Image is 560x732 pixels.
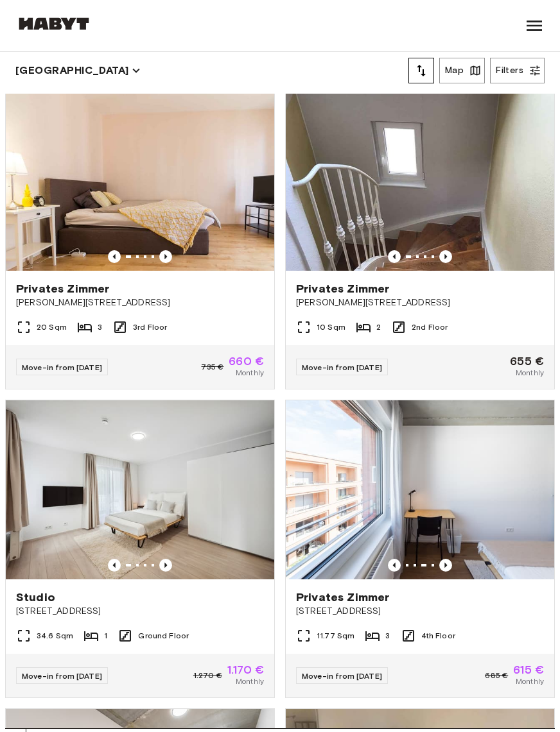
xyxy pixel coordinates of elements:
[159,559,172,572] button: Previous image
[201,361,223,373] span: 735 €
[302,362,382,372] span: Move-in from [DATE]
[296,590,389,605] span: Privates Zimmer
[439,250,452,263] button: Previous image
[193,670,222,681] span: 1.270 €
[296,281,389,296] span: Privates Zimmer
[513,664,544,676] span: 615 €
[408,58,434,83] button: tune
[385,630,390,642] span: 3
[22,362,102,372] span: Move-in from [DATE]
[108,559,121,572] button: Previous image
[5,400,275,698] a: Marketing picture of unit DE-04-070-002-01Previous imagePrevious imageStudio[STREET_ADDRESS]34.6 ...
[6,400,274,579] img: Marketing picture of unit DE-04-070-002-01
[490,58,545,83] button: Filters
[15,17,92,30] img: Habyt
[16,605,264,618] span: [STREET_ADDRESS]
[5,92,275,390] a: Marketing picture of unit DE-04-009-002-02HFPrevious imagePrevious imagePrivates Zimmer[PERSON_NA...
[516,676,544,687] span: Monthly
[236,367,264,379] span: Monthly
[296,296,544,309] span: [PERSON_NAME][STREET_ADDRESS]
[388,559,401,572] button: Previous image
[485,670,508,681] span: 685 €
[98,321,102,333] span: 3
[236,676,264,687] span: Monthly
[159,250,172,263] button: Previous image
[317,321,346,333] span: 10 Sqm
[37,630,73,642] span: 34.6 Sqm
[388,250,401,263] button: Previous image
[285,92,555,390] a: Marketing picture of unit DE-04-031-002-02HFPrevious imagePrevious imagePrivates Zimmer[PERSON_NA...
[285,400,555,698] a: Previous imagePrevious imagePrivates Zimmer[STREET_ADDRESS]11.77 Sqm34th FloorMove-in from [DATE]...
[227,664,264,676] span: 1.170 €
[22,671,102,681] span: Move-in from [DATE]
[138,630,189,642] span: Ground Floor
[317,630,354,642] span: 11.77 Sqm
[302,671,382,681] span: Move-in from [DATE]
[421,630,455,642] span: 4th Floor
[6,92,274,271] img: Marketing picture of unit DE-04-009-002-02HF
[286,92,554,271] img: Marketing picture of unit DE-04-031-002-02HF
[15,62,141,80] button: [GEOGRAPHIC_DATA]
[439,559,452,572] button: Previous image
[37,321,67,333] span: 20 Sqm
[108,250,121,263] button: Previous image
[296,605,544,618] span: [STREET_ADDRESS]
[412,321,448,333] span: 2nd Floor
[439,58,485,83] button: Map
[286,400,554,579] img: Marketing picture of unit DE-04-037-018-02Q
[229,355,264,367] span: 660 €
[516,367,544,379] span: Monthly
[16,281,109,296] span: Privates Zimmer
[133,321,167,333] span: 3rd Floor
[376,321,381,333] span: 2
[16,296,264,309] span: [PERSON_NAME][STREET_ADDRESS]
[16,590,55,605] span: Studio
[104,630,107,642] span: 1
[510,355,544,367] span: 655 €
